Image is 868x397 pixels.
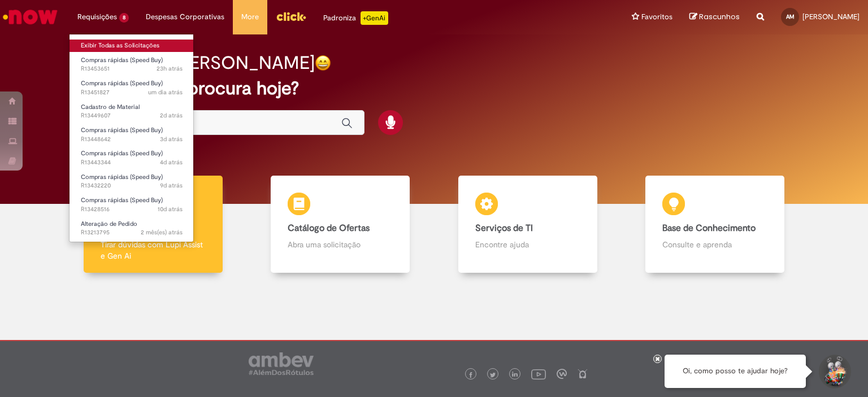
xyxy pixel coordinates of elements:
p: Tirar dúvidas com Lupi Assist e Gen Ai [101,239,206,261]
span: Favoritos [641,11,672,23]
span: R13451827 [81,88,183,97]
time: 27/08/2025 11:18:50 [148,88,183,97]
span: R13453651 [81,64,183,73]
span: Compras rápidas (Speed Buy) [81,56,163,64]
time: 25/06/2025 13:16:11 [141,228,183,237]
span: Alteração de Pedido [81,220,137,228]
time: 20/08/2025 12:20:29 [160,181,183,190]
p: Encontre ajuda [475,239,580,250]
img: logo_footer_workplace.png [557,369,567,379]
a: Aberto R13432220 : Compras rápidas (Speed Buy) [70,171,194,192]
span: 9d atrás [160,181,183,190]
span: 10d atrás [158,205,183,213]
a: Aberto R13448642 : Compras rápidas (Speed Buy) [70,124,194,145]
span: 2 mês(es) atrás [141,228,183,237]
a: Aberto R13451827 : Compras rápidas (Speed Buy) [70,77,194,98]
b: Base de Conhecimento [662,223,756,234]
time: 26/08/2025 14:27:22 [160,135,183,143]
span: R13443344 [81,158,183,167]
img: logo_footer_facebook.png [468,372,474,378]
span: Compras rápidas (Speed Buy) [81,126,163,134]
span: R13432220 [81,181,183,190]
span: 4d atrás [160,158,183,167]
span: Rascunhos [699,11,740,22]
a: Base de Conhecimento Consulte e aprenda [622,176,809,273]
span: um dia atrás [148,88,183,97]
a: Aberto R13443344 : Compras rápidas (Speed Buy) [70,147,194,168]
span: 23h atrás [157,64,183,73]
a: Serviços de TI Encontre ajuda [434,176,622,273]
span: Requisições [77,11,117,23]
span: [PERSON_NAME] [802,12,860,21]
h2: Boa tarde, [PERSON_NAME] [86,53,315,73]
img: logo_footer_naosei.png [578,369,588,379]
a: Tirar dúvidas Tirar dúvidas com Lupi Assist e Gen Ai [59,176,247,273]
a: Exibir Todas as Solicitações [70,40,194,52]
p: Abra uma solicitação [288,239,393,250]
img: logo_footer_youtube.png [531,367,546,381]
a: Rascunhos [689,12,740,23]
span: Compras rápidas (Speed Buy) [81,196,163,204]
span: More [241,11,259,23]
span: 3d atrás [160,135,183,143]
img: ServiceNow [1,6,59,28]
span: 2d atrás [160,111,183,120]
span: 8 [119,13,129,23]
img: logo_footer_linkedin.png [512,372,518,378]
a: Aberto R13453651 : Compras rápidas (Speed Buy) [70,54,194,75]
span: Compras rápidas (Speed Buy) [81,149,163,158]
span: R13448642 [81,135,183,144]
span: Despesas Corporativas [146,11,224,23]
a: Aberto R13428516 : Compras rápidas (Speed Buy) [70,194,194,215]
p: +GenAi [361,11,388,25]
time: 27/08/2025 16:41:27 [157,64,183,73]
p: Consulte e aprenda [662,239,767,250]
button: Iniciar Conversa de Suporte [817,355,851,389]
span: R13213795 [81,228,183,237]
span: Compras rápidas (Speed Buy) [81,173,163,181]
div: Padroniza [323,11,388,25]
a: Catálogo de Ofertas Abra uma solicitação [247,176,435,273]
span: Cadastro de Material [81,103,140,111]
h2: O que você procura hoje? [86,78,783,98]
ul: Requisições [69,34,194,242]
img: click_logo_yellow_360x200.png [276,8,306,25]
img: logo_footer_twitter.png [490,372,496,378]
img: logo_footer_ambev_rotulo_gray.png [249,352,314,375]
b: Catálogo de Ofertas [288,223,370,234]
a: Aberto R13449607 : Cadastro de Material [70,101,194,122]
time: 25/08/2025 10:22:36 [160,158,183,167]
a: Aberto R13213795 : Alteração de Pedido [70,218,194,239]
div: Oi, como posso te ajudar hoje? [665,355,806,388]
img: happy-face.png [315,55,331,71]
b: Serviços de TI [475,223,533,234]
span: Compras rápidas (Speed Buy) [81,79,163,88]
time: 19/08/2025 13:14:42 [158,205,183,213]
span: R13449607 [81,111,183,120]
span: R13428516 [81,205,183,214]
time: 26/08/2025 16:38:16 [160,111,183,120]
span: AM [786,13,795,20]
